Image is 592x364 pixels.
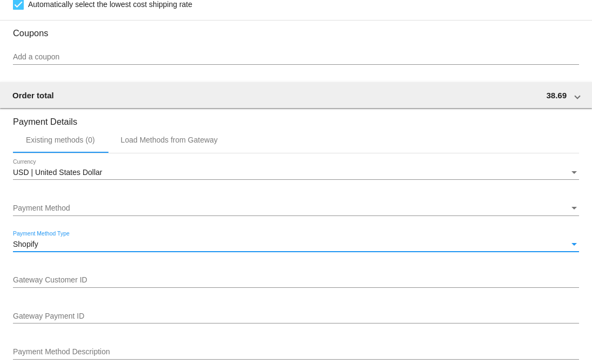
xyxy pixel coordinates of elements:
[13,240,38,248] span: Shopify
[13,204,579,213] mat-select: Payment Method
[13,109,579,127] h3: Payment Details
[13,312,579,321] input: Gateway Payment ID
[13,204,70,212] span: Payment Method
[13,276,579,285] input: Gateway Customer ID
[13,168,102,177] span: USD | United States Dollar
[13,348,579,356] input: Payment Method Description
[12,91,54,100] span: Order total
[13,168,579,177] mat-select: Currency
[13,240,579,249] mat-select: Payment Method Type
[546,91,567,100] span: 38.69
[26,136,95,144] div: Existing methods (0)
[121,136,218,144] div: Load Methods from Gateway
[13,53,579,62] input: Add a coupon
[13,20,579,38] h3: Coupons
